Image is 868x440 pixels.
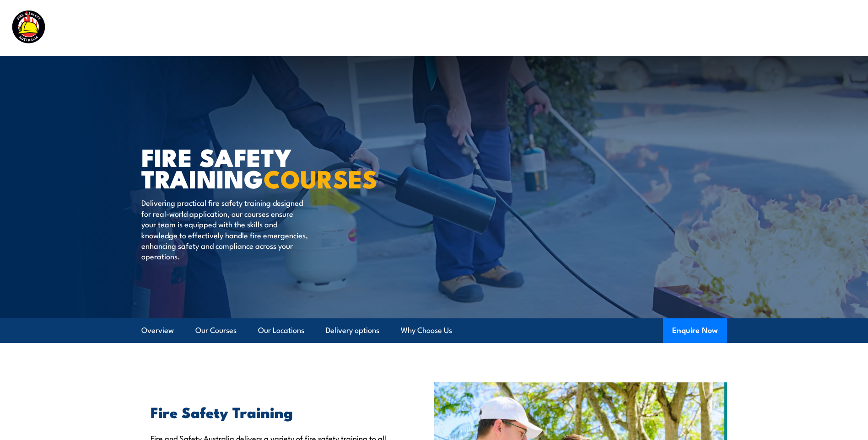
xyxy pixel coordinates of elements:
a: Our Locations [258,318,304,343]
a: Learner Portal [724,16,776,40]
strong: COURSES [264,159,377,197]
h2: Fire Safety Training [151,405,392,418]
a: About Us [630,16,664,40]
a: Contact [796,16,825,40]
a: Courses [371,16,400,40]
p: Delivering practical fire safety training designed for real-world application, our courses ensure... [141,197,308,261]
a: Emergency Response Services [501,16,610,40]
a: Our Courses [195,318,237,343]
a: Delivery options [326,318,379,343]
button: Enquire Now [663,318,727,343]
a: Why Choose Us [401,318,452,343]
h1: FIRE SAFETY TRAINING [141,146,367,188]
a: Overview [141,318,174,343]
a: Course Calendar [420,16,481,40]
a: News [684,16,704,40]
